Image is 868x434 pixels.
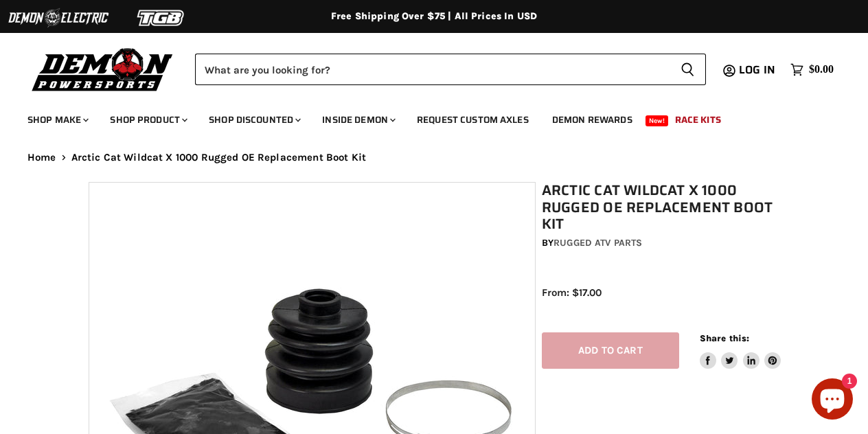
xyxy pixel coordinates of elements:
[27,45,178,93] img: Demon Powersports
[27,152,56,163] a: Home
[646,115,669,126] span: New!
[542,286,602,299] span: From: $17.00
[195,54,706,85] form: Product
[809,63,834,76] span: $0.00
[7,5,110,31] img: Demon Electric Logo 2
[700,332,781,369] aside: Share this:
[100,106,196,134] a: Shop Product
[71,152,366,163] span: Arctic Cat Wildcat X 1000 Rugged OE Replacement Boot Kit
[739,61,775,78] span: Log in
[665,106,731,134] a: Race Kits
[312,106,404,134] a: Inside Demon
[542,236,786,251] div: by
[700,333,749,343] span: Share this:
[808,378,857,423] inbox-online-store-chat: Shopify online store chat
[784,60,841,80] a: $0.00
[110,5,213,31] img: TGB Logo 2
[542,182,786,233] h1: Arctic Cat Wildcat X 1000 Rugged OE Replacement Boot Kit
[553,237,642,249] a: Rugged ATV Parts
[198,106,309,134] a: Shop Discounted
[670,54,706,85] button: Search
[17,106,97,134] a: Shop Make
[17,100,830,134] ul: Main menu
[542,106,643,134] a: Demon Rewards
[407,106,539,134] a: Request Custom Axles
[733,64,784,76] a: Log in
[195,54,670,85] input: Search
